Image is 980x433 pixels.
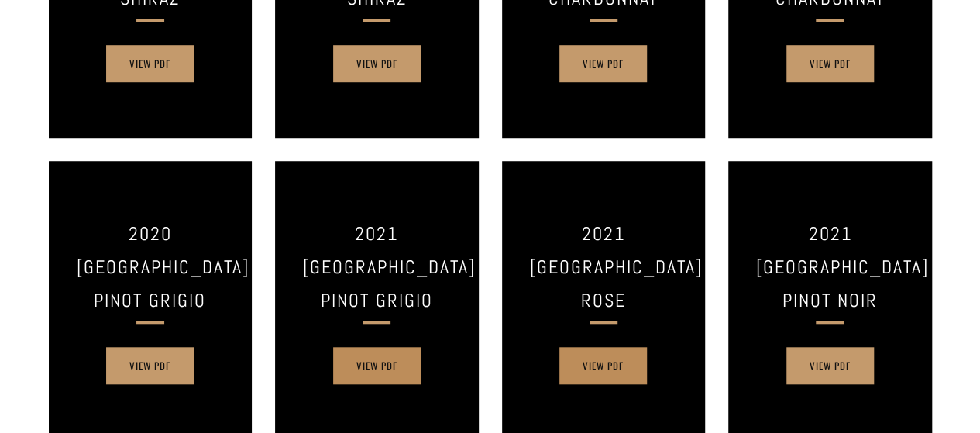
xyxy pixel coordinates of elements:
a: View PDF [106,347,194,384]
a: View PDF [333,45,421,82]
a: View PDF [786,45,874,82]
h3: 2020 [GEOGRAPHIC_DATA] Pinot Grigio [77,217,225,318]
a: View PDF [786,347,874,384]
h3: 2021 [GEOGRAPHIC_DATA] Pinot Grigio [303,217,451,318]
h3: 2021 [GEOGRAPHIC_DATA] Pinot Noir [756,217,904,318]
a: View PDF [559,347,647,384]
a: View PDF [106,45,194,82]
a: View PDF [333,347,421,384]
h3: 2021 [GEOGRAPHIC_DATA] Rose [530,217,678,318]
a: View PDF [559,45,647,82]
